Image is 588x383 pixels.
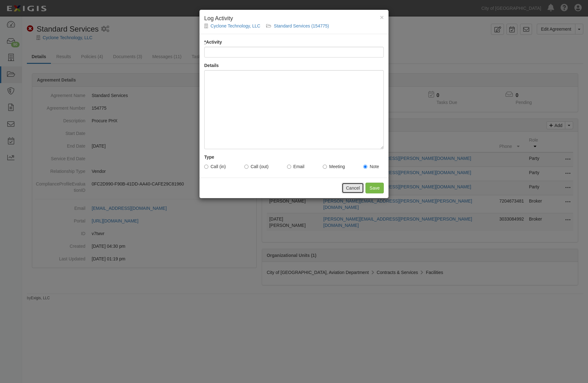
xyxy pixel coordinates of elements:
button: Close [380,14,384,21]
input: Email [287,165,291,169]
a: Cyclone Technology, LLC [211,23,260,28]
input: Meeting [323,165,327,169]
input: Note [363,165,367,169]
button: Cancel [342,183,364,193]
label: Details [204,62,219,69]
span: × [380,14,384,21]
input: Call (in) [204,165,208,169]
input: Call (out) [244,165,248,169]
label: Meeting [323,163,345,170]
label: Type [204,154,214,160]
a: Standard Services (154775) [274,23,329,28]
abbr: required [204,40,206,45]
label: Call (in) [204,163,226,170]
label: Activity [204,39,222,45]
label: Note [363,163,379,170]
label: Call (out) [244,163,269,170]
h4: Log Activity [204,15,384,23]
input: Save [365,183,384,193]
label: Email [287,163,304,170]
